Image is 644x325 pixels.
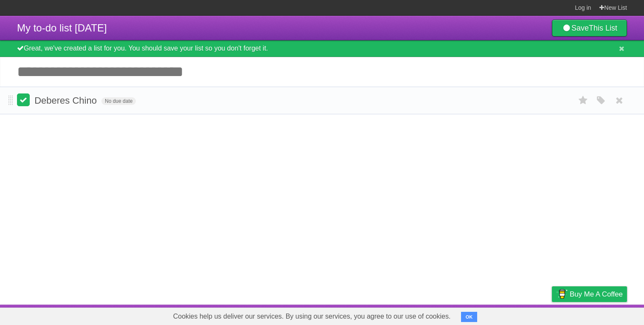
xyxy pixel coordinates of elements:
span: My to-do list [DATE] [17,22,107,34]
b: This List [589,24,617,32]
a: Buy me a coffee [552,286,627,302]
a: Privacy [541,307,563,323]
span: Deberes Chino [34,95,99,106]
span: Cookies help us deliver our services. By using our services, you agree to our use of cookies. [165,308,459,325]
label: Star task [575,93,591,107]
a: Terms [512,307,531,323]
a: SaveThis List [552,20,627,37]
span: No due date [101,97,136,105]
span: Buy me a coffee [570,287,623,302]
a: About [439,307,457,323]
a: Suggest a feature [574,307,627,323]
label: Done [17,93,30,106]
img: Buy me a coffee [556,287,568,301]
a: Developers [467,307,501,323]
button: OK [461,312,478,322]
